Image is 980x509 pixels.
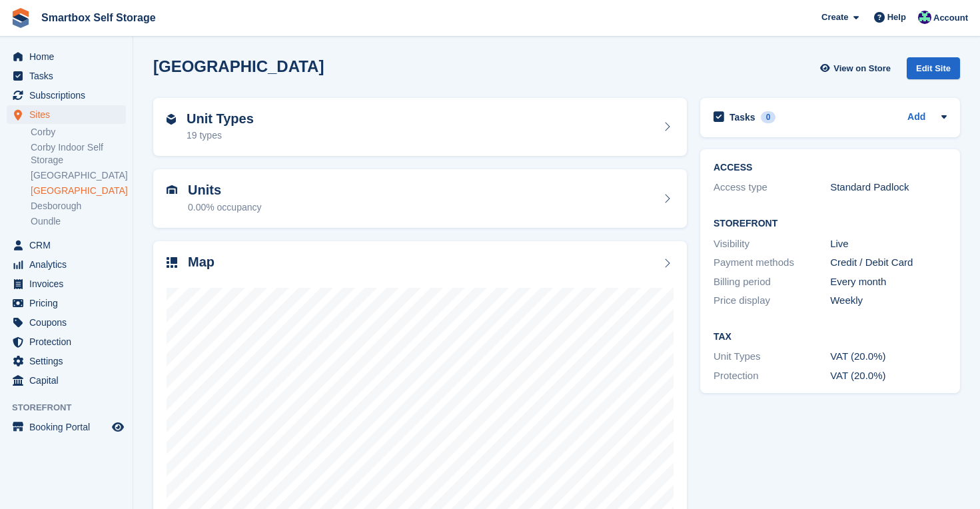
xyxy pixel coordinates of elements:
[833,62,891,75] span: View on Store
[907,110,925,125] a: Add
[11,8,31,28] img: stora-icon-8386f47178a22dfd0bd8f6a31ec36ba5ce8667c1dd55bd0f319d3a0aa187defe.svg
[7,67,126,85] a: menu
[29,274,109,293] span: Invoices
[29,418,109,436] span: Booking Portal
[188,254,215,270] h2: Map
[830,349,947,364] div: VAT (20.0%)
[153,169,687,228] a: Units 0.00% occupancy
[29,313,109,332] span: Coupons
[887,11,906,24] span: Help
[31,215,126,228] a: Oundle
[29,371,109,390] span: Capital
[110,419,126,435] a: Preview store
[830,293,947,308] div: Weekly
[167,257,177,268] img: map-icn-33ee37083ee616e46c38cad1a60f524a97daa1e2b2c8c0bc3eb3415660979fc1.svg
[31,185,126,197] a: [GEOGRAPHIC_DATA]
[12,401,133,414] span: Storefront
[830,237,947,252] div: Live
[730,111,755,123] h2: Tasks
[167,114,176,125] img: unit-type-icn-2b2737a686de81e16bb02015468b77c625bbabd49415b5ef34ead5e3b44a266d.svg
[907,57,960,85] a: Edit Site
[830,274,947,290] div: Every month
[7,47,126,66] a: menu
[7,274,126,293] a: menu
[167,185,177,195] img: unit-icn-7be61d7bf1b0ce9d3e12c5938cc71ed9869f7b940bace4675aadf7bd6d80202e.svg
[31,169,126,182] a: [GEOGRAPHIC_DATA]
[31,141,126,167] a: Corby Indoor Self Storage
[7,294,126,312] a: menu
[29,255,109,274] span: Analytics
[7,332,126,351] a: menu
[29,294,109,312] span: Pricing
[7,352,126,370] a: menu
[714,163,947,173] h2: ACCESS
[29,47,109,66] span: Home
[7,371,126,390] a: menu
[29,86,109,105] span: Subscriptions
[187,129,254,143] div: 19 types
[714,274,830,290] div: Billing period
[830,368,947,384] div: VAT (20.0%)
[31,126,126,139] a: Corby
[36,7,161,29] a: Smartbox Self Storage
[7,255,126,274] a: menu
[29,352,109,370] span: Settings
[714,332,947,342] h2: Tax
[933,11,968,25] span: Account
[830,255,947,270] div: Credit / Debit Card
[830,180,947,195] div: Standard Padlock
[29,332,109,351] span: Protection
[714,237,830,252] div: Visibility
[153,98,687,157] a: Unit Types 19 types
[714,255,830,270] div: Payment methods
[818,57,896,79] a: View on Store
[714,293,830,308] div: Price display
[761,111,776,123] div: 0
[7,236,126,254] a: menu
[907,57,960,79] div: Edit Site
[7,418,126,436] a: menu
[714,368,830,384] div: Protection
[714,219,947,229] h2: Storefront
[188,183,262,198] h2: Units
[29,67,109,85] span: Tasks
[31,200,126,213] a: Desborough
[7,86,126,105] a: menu
[714,180,830,195] div: Access type
[29,105,109,124] span: Sites
[153,57,324,75] h2: [GEOGRAPHIC_DATA]
[29,236,109,254] span: CRM
[7,105,126,124] a: menu
[7,313,126,332] a: menu
[188,201,262,215] div: 0.00% occupancy
[187,111,254,127] h2: Unit Types
[918,11,931,24] img: Roger Canham
[821,11,848,24] span: Create
[714,349,830,364] div: Unit Types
